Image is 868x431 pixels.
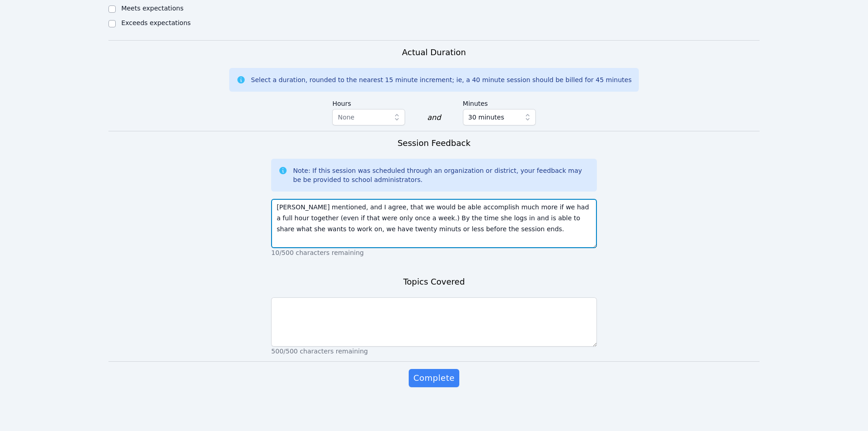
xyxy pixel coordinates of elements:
button: Complete [409,369,459,387]
span: 30 minutes [468,112,504,123]
label: Minutes [463,95,536,109]
button: None [332,109,405,125]
div: Select a duration, rounded to the nearest 15 minute increment; ie, a 40 minute session should be ... [251,75,632,84]
label: Exceeds expectations [121,19,190,26]
h3: Actual Duration [402,46,466,59]
p: 500/500 characters remaining [271,347,596,356]
h3: Topics Covered [403,275,465,288]
span: None [338,114,354,121]
textarea: [PERSON_NAME] mentioned, and I agree, that we would be able accomplish much more if we had a full... [271,199,596,248]
span: Complete [413,372,454,384]
div: Note: If this session was scheduled through an organization or district, your feedback may be be ... [293,166,589,184]
div: and [427,112,441,123]
label: Meets expectations [121,5,184,12]
p: 10/500 characters remaining [271,248,596,257]
button: 30 minutes [463,109,536,125]
label: Hours [332,95,405,109]
h3: Session Feedback [397,137,470,150]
